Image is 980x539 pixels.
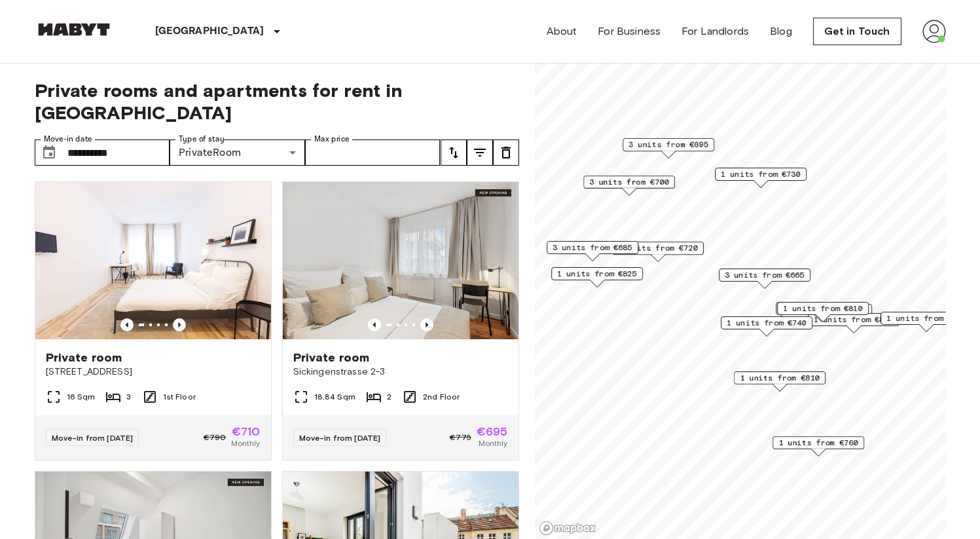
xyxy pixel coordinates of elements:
a: For Landlords [681,24,749,39]
span: 16 Sqm [67,391,96,403]
div: Map marker [612,242,704,262]
a: Get in Touch [813,18,901,45]
div: Map marker [772,436,864,456]
div: Map marker [583,176,675,196]
a: Marketing picture of unit DE-01-022-001-02HPrevious imagePrevious imagePrivate room[STREET_ADDRES... [35,181,272,460]
button: Previous image [173,318,186,331]
div: Map marker [547,241,638,261]
p: [GEOGRAPHIC_DATA] [155,24,264,39]
div: Map marker [721,316,812,337]
a: Marketing picture of unit DE-01-477-006-01Previous imagePrevious imagePrivate roomSickingenstrass... [282,181,519,460]
div: Map marker [777,302,869,322]
span: 2 units from €720 [618,242,698,254]
span: 2nd Floor [423,391,460,403]
div: Map marker [623,138,714,158]
button: tune [467,139,493,166]
span: 3 [126,391,131,403]
span: 18.84 Sqm [314,391,355,403]
span: Private rooms and apartments for rent in [GEOGRAPHIC_DATA] [35,79,519,124]
span: Private room [46,350,122,365]
span: 3 units from €685 [553,242,632,253]
button: Choose date, selected date is 1 Dec 2025 [36,139,62,166]
span: [STREET_ADDRESS] [46,365,261,379]
span: 1 units from €825 [557,268,637,280]
a: About [547,24,577,39]
button: Previous image [368,318,381,331]
label: Max price [314,134,350,145]
div: Map marker [734,371,826,392]
span: Monthly [231,437,260,449]
span: 2 [387,391,391,403]
a: Mapbox logo [539,521,596,536]
button: tune [493,139,519,166]
span: €775 [450,432,471,443]
span: 1 units from €730 [721,168,801,180]
div: Map marker [715,168,807,188]
div: Map marker [719,269,810,289]
span: 3 units from €695 [628,139,708,151]
span: 1 units from €810 [783,303,863,314]
span: 1 units from €740 [727,317,807,329]
div: Map marker [808,313,899,333]
span: €710 [232,426,261,437]
div: PrivateRoom [170,139,305,166]
span: 3 units from €665 [725,269,805,281]
img: Habyt [35,23,113,36]
div: Map marker [780,304,872,324]
span: Move-in from [DATE] [299,433,381,443]
span: 3 units from €700 [589,176,669,188]
div: Map marker [880,312,972,332]
button: Previous image [120,318,134,331]
span: Sickingenstrasse 2-3 [293,365,508,379]
label: Move-in date [44,134,92,145]
div: Map marker [551,267,643,288]
button: tune [441,139,467,166]
div: Map marker [776,302,867,322]
span: 1 units from €810 [740,372,820,384]
span: Private room [293,350,370,365]
span: 1st Floor [163,391,196,403]
span: €695 [477,426,508,437]
img: avatar [922,20,946,43]
span: Monthly [479,437,507,449]
img: Marketing picture of unit DE-01-477-006-01 [283,182,518,339]
span: €790 [204,432,227,443]
button: Previous image [420,318,433,331]
a: Blog [770,24,792,39]
span: 1 units from €750 [886,312,966,324]
label: Type of stay [179,134,225,145]
span: Move-in from [DATE] [52,433,134,443]
a: For Business [598,24,661,39]
img: Marketing picture of unit DE-01-022-001-02H [35,182,271,339]
span: 1 units from €760 [778,437,858,449]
